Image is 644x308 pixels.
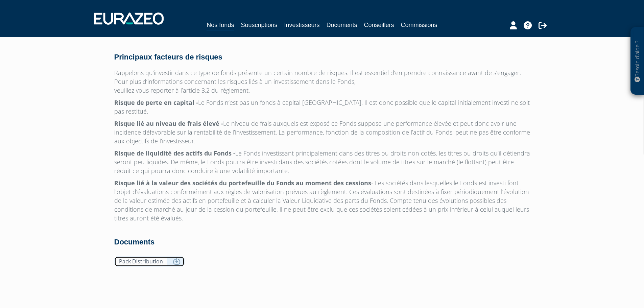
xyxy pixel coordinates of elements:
a: Nos fonds [207,20,234,31]
p: Le Fonds investissant principalement dans des titres ou droits non cotés, les titres ou droits qu... [114,149,530,175]
p: Le Fonds n’est pas un fonds à capital [GEOGRAPHIC_DATA]. Il est donc possible que le capital init... [114,98,530,116]
a: Investisseurs [284,20,319,30]
a: Pack Distribution [114,256,185,267]
strong: Documents [114,238,155,246]
strong: Risque lié à la valeur des sociétés du portefeuille du Fonds au moment des cessions [114,179,371,187]
p: Rappelons qu’investir dans ce type de fonds présente un certain nombre de risques. Il est essenti... [114,68,530,95]
a: Commissions [401,20,437,30]
img: 1732889491-logotype_eurazeo_blanc_rvb.png [94,13,164,25]
p: Le niveau de frais auxquels est exposé ce Fonds suppose une performance élevée et peut donc avoir... [114,119,530,145]
a: Documents [327,20,357,30]
strong: Risque de perte en capital - [114,98,198,106]
strong: Risque lié au niveau de frais élevé - [114,119,223,127]
a: Souscriptions [241,20,277,30]
strong: Risque de liquidité des actifs du Fonds - [114,149,235,157]
a: Conseillers [364,20,394,30]
p: - Les sociétés dans lesquelles le Fonds est investi font l’objet d’évaluations conformément aux r... [114,179,530,222]
h4: Principaux facteurs de risques [114,53,530,61]
p: Besoin d'aide ? [634,31,641,92]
